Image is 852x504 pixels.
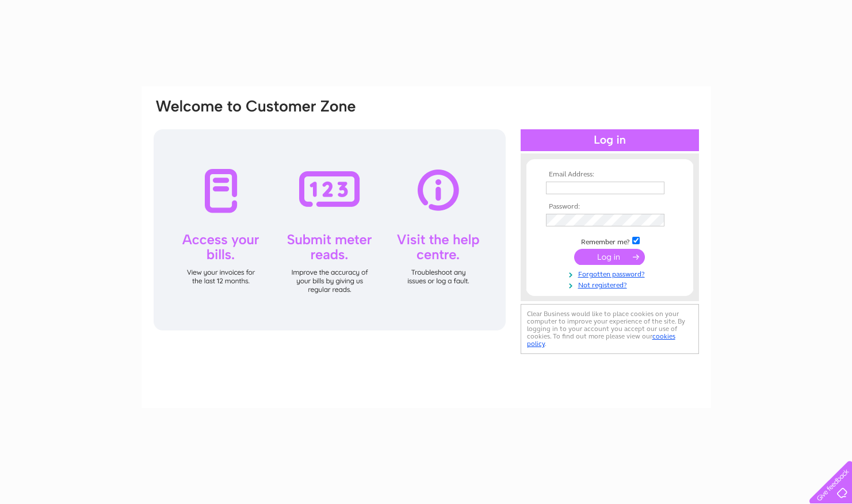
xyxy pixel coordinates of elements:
[527,332,675,348] a: cookies policy
[546,279,677,290] a: Not registered?
[546,268,677,279] a: Forgotten password?
[521,304,699,354] div: Clear Business would like to place cookies on your computer to improve your experience of the sit...
[543,171,677,179] th: Email Address:
[574,249,645,265] input: Submit
[543,235,677,247] td: Remember me?
[543,203,677,211] th: Password:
